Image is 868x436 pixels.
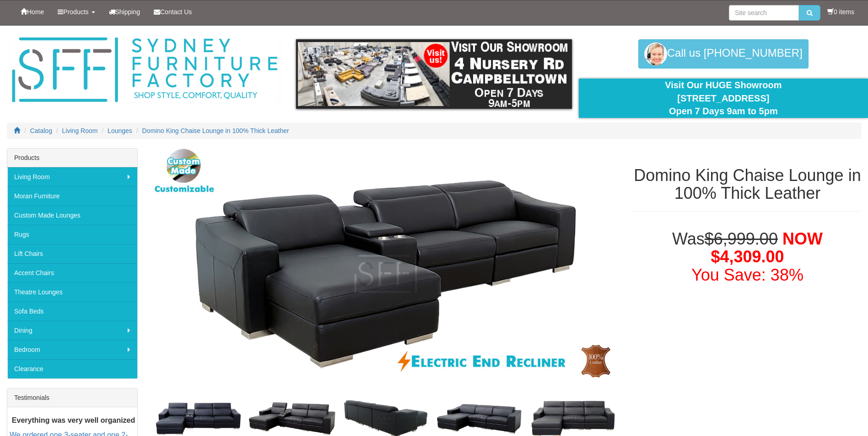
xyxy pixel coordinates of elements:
a: Bedroom [7,340,137,359]
a: Sofa Beds [7,302,137,321]
del: $6,999.00 [705,229,778,248]
div: Visit Our HUGE Showroom [STREET_ADDRESS] Open 7 Days 9am to 5pm [586,79,861,118]
font: You Save: 38% [691,266,803,284]
span: Home [27,8,44,16]
a: Accent Chairs [7,263,137,282]
a: Living Room [7,167,137,186]
span: Contact Us [160,8,192,16]
div: Testimonials [7,388,137,407]
a: Products [51,0,102,23]
span: Shipping [115,8,140,16]
li: 0 items [827,7,854,16]
b: Everything was very well organized [12,416,135,424]
a: Clearance [7,359,137,378]
h1: Domino King Chaise Lounge in 100% Thick Leather [634,166,861,202]
a: Contact Us [147,0,199,23]
div: Products [7,149,137,167]
a: Shipping [102,0,147,23]
span: Products [63,8,88,16]
a: Living Room [62,127,98,134]
span: NOW $4,309.00 [711,229,822,266]
a: Catalog [30,127,52,134]
a: Lounges [108,127,132,134]
a: Home [14,0,51,23]
a: Domino King Chaise Lounge in 100% Thick Leather [142,127,289,134]
h1: Was [634,230,861,284]
a: Moran Furniture [7,186,137,206]
a: Theatre Lounges [7,282,137,302]
a: Rugs [7,225,137,244]
a: Lift Chairs [7,244,137,263]
a: Custom Made Lounges [7,206,137,225]
img: Sydney Furniture Factory [7,35,282,106]
input: Site search [729,5,799,21]
img: showroom.gif [296,39,571,109]
a: Dining [7,321,137,340]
